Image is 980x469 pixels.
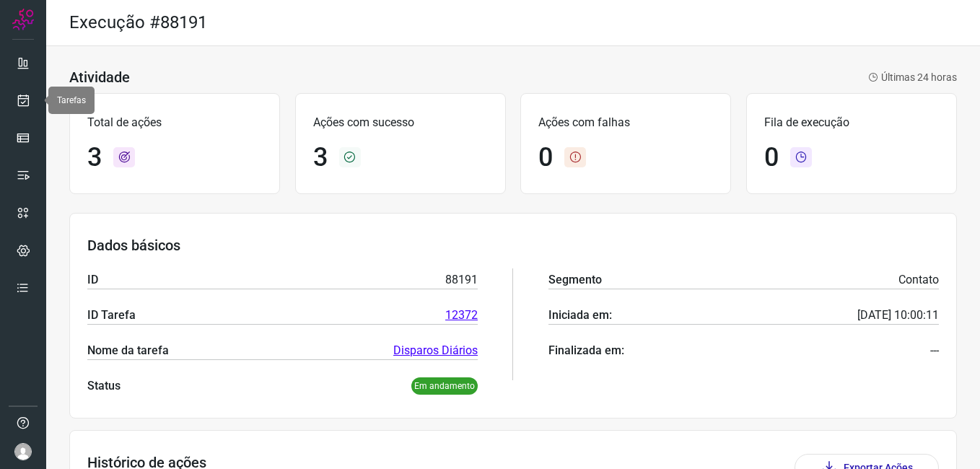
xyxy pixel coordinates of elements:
p: Iniciada em: [548,307,612,324]
p: Fila de execução [764,114,939,131]
p: Nome da tarefa [87,342,169,359]
p: Ações com falhas [538,114,713,131]
p: 88191 [445,271,478,289]
h2: Execução #88191 [69,12,207,33]
p: ID [87,271,98,289]
a: 12372 [445,307,478,324]
h1: 3 [87,142,102,173]
p: Status [87,377,121,395]
h3: Atividade [69,69,130,86]
img: avatar-user-boy.jpg [14,443,32,460]
p: ID Tarefa [87,307,136,324]
p: Contato [898,271,939,289]
p: [DATE] 10:00:11 [857,307,939,324]
h1: 0 [538,142,553,173]
p: Segmento [548,271,602,289]
a: Disparos Diários [393,342,478,359]
p: Em andamento [411,377,478,395]
p: Total de ações [87,114,262,131]
p: Finalizada em: [548,342,624,359]
h3: Dados básicos [87,237,939,254]
span: Tarefas [57,95,86,105]
h1: 3 [313,142,328,173]
p: Últimas 24 horas [868,70,957,85]
p: --- [930,342,939,359]
p: Ações com sucesso [313,114,488,131]
img: Logo [12,9,34,30]
h1: 0 [764,142,779,173]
